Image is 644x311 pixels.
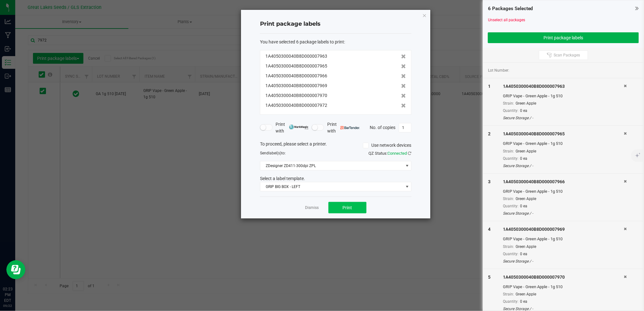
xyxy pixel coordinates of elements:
[265,73,327,79] span: 1A4050300040B8D000007966
[260,161,403,170] span: ZDesigner ZD411-300dpi ZPL
[305,205,319,211] a: Dismiss
[503,188,624,195] div: GRIP Vape - Green Apple - 1g 510
[488,179,491,184] span: 3
[503,284,624,290] div: GRIP Vape - Green Apple - 1g 510
[265,82,327,89] span: 1A4050300040B8D000007969
[488,32,639,43] button: Print package labels
[520,252,528,256] span: 0 ea
[503,244,514,249] span: Strain:
[554,53,580,58] span: Scan Packages
[503,204,519,208] span: Quantity:
[269,151,281,155] span: label(s)
[265,53,327,60] span: 1A4050300040B8D000007963
[341,126,360,129] img: bartender.png
[503,149,514,153] span: Strain:
[503,226,624,233] div: 1A4050300040B8D000007969
[388,151,407,156] span: Connected
[503,115,624,121] div: Secure Storage / -
[488,227,491,232] span: 4
[520,204,528,208] span: 0 ea
[343,205,352,210] span: Print
[260,20,412,28] h4: Print package labels
[503,274,624,281] div: 1A4050300040B8D000007970
[488,275,491,280] span: 5
[488,131,491,136] span: 2
[276,121,309,134] span: Print with
[255,141,416,150] div: To proceed, please select a printer.
[265,63,327,69] span: 1A4050300040B8D000007965
[503,292,514,296] span: Strain:
[503,178,624,185] div: 1A4050300040B8D000007966
[503,211,624,216] div: Secure Storage / -
[363,142,412,149] label: Use network devices
[370,125,396,130] span: No. of copies
[503,93,624,99] div: GRIP Vape - Green Apple - 1g 510
[260,151,286,155] span: Send to:
[503,163,624,169] div: Secure Storage / -
[503,156,519,161] span: Quantity:
[520,108,528,113] span: 0 ea
[289,125,309,129] img: mark_magic_cybra.png
[488,84,491,89] span: 1
[503,140,624,147] div: GRIP Vape - Green Apple - 1g 510
[516,197,537,201] span: Green Apple
[260,39,412,45] div: :
[503,131,624,137] div: 1A4050300040B8D000007965
[516,244,537,249] span: Green Apple
[488,68,509,73] span: Lot Number:
[260,182,403,191] span: GRIP BIG BOX - LEFT
[260,39,344,44] span: You have selected 6 package labels to print
[516,101,537,106] span: Green Apple
[503,197,514,201] span: Strain:
[503,236,624,242] div: GRIP Vape - Green Apple - 1g 510
[327,121,360,134] span: Print with
[6,260,25,279] iframe: Resource center
[516,149,537,153] span: Green Apple
[265,92,327,99] span: 1A4050300040B8D000007970
[265,102,327,109] span: 1A4050300040B8D000007972
[516,292,537,296] span: Green Apple
[520,156,528,161] span: 0 ea
[503,299,519,304] span: Quantity:
[503,258,624,264] div: Secure Storage / -
[503,83,624,90] div: 1A4050300040B8D000007963
[503,101,514,106] span: Strain:
[488,18,525,22] a: Unselect all packages
[520,299,528,304] span: 0 ea
[503,252,519,256] span: Quantity:
[329,202,367,213] button: Print
[255,175,416,182] div: Select a label template.
[503,108,519,113] span: Quantity:
[369,151,412,156] span: QZ Status:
